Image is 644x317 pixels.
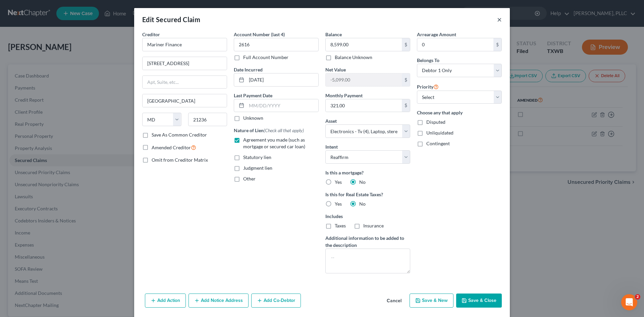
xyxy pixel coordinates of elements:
label: Includes [325,213,410,220]
button: Add Notice Address [189,294,249,308]
span: Omit from Creditor Matrix [152,157,208,163]
label: Monthly Payment [325,92,363,99]
label: Nature of Lien [234,127,304,134]
span: Asset [325,118,337,124]
input: Enter zip... [188,113,227,126]
label: Save As Common Creditor [152,131,207,138]
input: Apt, Suite, etc... [143,76,227,89]
span: Other [243,176,256,181]
span: Yes [335,201,342,207]
label: Net Value [325,66,346,73]
button: Cancel [381,294,407,308]
button: Add Action [145,294,186,308]
label: Unknown [243,115,263,121]
label: Arrearage Amount [417,31,456,38]
span: Belongs To [417,57,439,63]
button: Save & New [410,294,453,308]
div: $ [493,38,501,51]
label: Account Number (last 4) [234,31,285,38]
input: MM/DD/YYYY [247,99,318,112]
div: $ [402,73,410,86]
span: Insurance [363,223,384,228]
input: 0.00 [326,38,402,51]
button: Add Co-Debtor [251,294,301,308]
label: Intent [325,143,338,150]
span: No [359,201,366,207]
span: Amended Creditor [152,145,191,150]
span: Yes [335,179,342,185]
input: Enter city... [143,94,227,107]
span: Unliquidated [426,130,453,136]
span: Contingent [426,141,450,146]
label: Priority [417,83,439,91]
input: Enter address... [143,57,227,70]
button: Save & Close [456,294,502,308]
span: Disputed [426,119,445,125]
div: $ [402,99,410,112]
label: Additional information to be added to the description [325,234,410,249]
iframe: Intercom live chat [621,294,637,310]
span: Taxes [335,223,346,228]
label: Is this for Real Estate Taxes? [325,191,410,198]
span: Judgment lien [243,165,272,171]
span: Creditor [142,32,160,37]
div: Edit Secured Claim [142,15,200,24]
span: Agreement you made (such as mortgage or secured car loan) [243,137,305,149]
span: Statutory lien [243,154,271,160]
input: 0.00 [417,38,493,51]
span: 2 [635,294,640,300]
input: Search creditor by name... [142,38,227,51]
div: $ [402,38,410,51]
input: 0.00 [326,99,402,112]
label: Date Incurred [234,66,263,73]
label: Last Payment Date [234,92,272,99]
button: × [497,15,502,23]
span: No [359,179,366,185]
input: 0.00 [326,73,402,86]
label: Full Account Number [243,54,288,61]
label: Choose any that apply [417,109,502,116]
label: Is this a mortgage? [325,169,410,176]
span: (Check all that apply) [264,127,304,133]
label: Balance [325,31,342,38]
label: Balance Unknown [335,54,372,61]
input: MM/DD/YYYY [247,73,318,86]
input: XXXX [234,38,319,51]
